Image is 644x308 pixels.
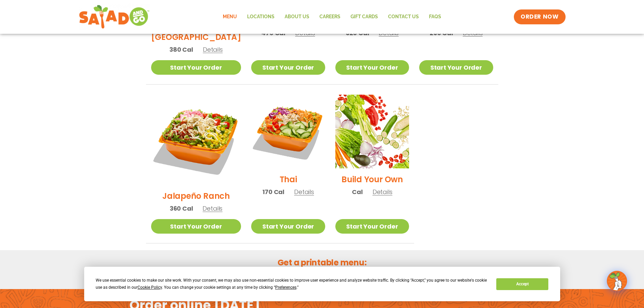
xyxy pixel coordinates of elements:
a: Start Your Order [251,219,325,234]
div: Cookie Consent Prompt [84,267,560,301]
a: Start Your Order [251,60,325,75]
h2: Thai [280,173,297,185]
div: We use essential cookies to make our site work. With your consent, we may also use non-essential ... [96,277,488,291]
a: Start Your Order [151,60,241,75]
a: Start Your Order [151,219,241,234]
h2: [GEOGRAPHIC_DATA] [151,31,241,43]
span: ORDER NOW [521,13,558,21]
a: ORDER NOW [514,9,565,24]
img: wpChatIcon [607,271,626,290]
a: Start Your Order [335,60,409,75]
a: Start Your Order [419,60,493,75]
a: Contact Us [383,9,424,25]
span: Details [294,188,314,196]
span: 380 Cal [169,45,193,54]
h2: Get a printable menu: [146,257,498,268]
img: Product photo for Jalapeño Ranch Salad [151,95,241,185]
a: FAQs [424,9,446,25]
a: Menu [218,9,242,25]
a: Locations [242,9,280,25]
span: 170 Cal [262,187,284,196]
img: Product photo for Build Your Own [335,95,409,168]
span: Cookie Policy [138,285,162,290]
span: 360 Cal [170,204,193,213]
span: Details [373,188,392,196]
h2: Build Your Own [341,173,403,185]
h2: Jalapeño Ranch [162,190,230,202]
a: Start Your Order [335,219,409,234]
a: GIFT CARDS [345,9,383,25]
nav: Menu [218,9,446,25]
span: Preferences [275,285,296,290]
a: Careers [314,9,345,25]
button: Accept [496,278,548,290]
span: Cal [352,187,362,196]
img: new-SAG-logo-768×292 [79,3,150,30]
a: About Us [280,9,314,25]
img: Product photo for Thai Salad [251,95,325,168]
span: Details [202,204,222,213]
span: Details [203,45,223,54]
